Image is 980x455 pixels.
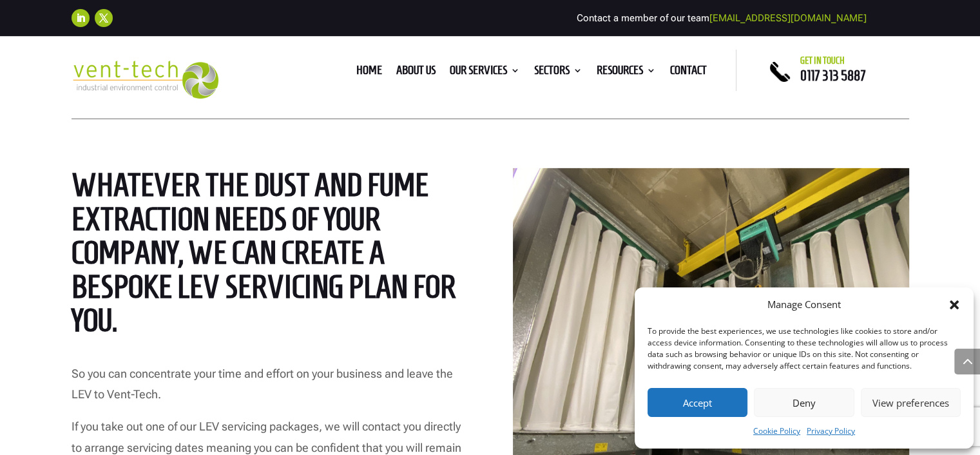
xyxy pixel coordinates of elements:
[597,66,656,80] a: Resources
[767,297,841,313] div: Manage Consent
[800,55,845,66] span: Get in touch
[396,66,436,80] a: About us
[356,66,382,80] a: Home
[534,66,582,80] a: Sectors
[648,325,959,372] div: To provide the best experiences, we use technologies like cookies to store and/or access device i...
[72,61,219,99] img: 2023-09-27T08_35_16.549ZVENT-TECH---Clear-background
[72,363,467,417] p: So you can concentrate your time and effort on your business and leave the LEV to Vent-Tech.
[95,9,113,27] a: Follow on X
[72,167,456,338] span: Whatever the dust and fume extraction needs of your company, we can create a bespoke LEV servicin...
[754,388,854,417] button: Deny
[861,388,961,417] button: View preferences
[800,68,866,83] a: 0117 313 5887
[648,388,747,417] button: Accept
[670,66,707,80] a: Contact
[450,66,520,80] a: Our Services
[577,12,867,24] span: Contact a member of our team
[709,12,867,24] a: [EMAIL_ADDRESS][DOMAIN_NAME]
[948,298,961,311] div: Close dialog
[72,9,90,27] a: Follow on LinkedIn
[753,423,800,439] a: Cookie Policy
[807,423,855,439] a: Privacy Policy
